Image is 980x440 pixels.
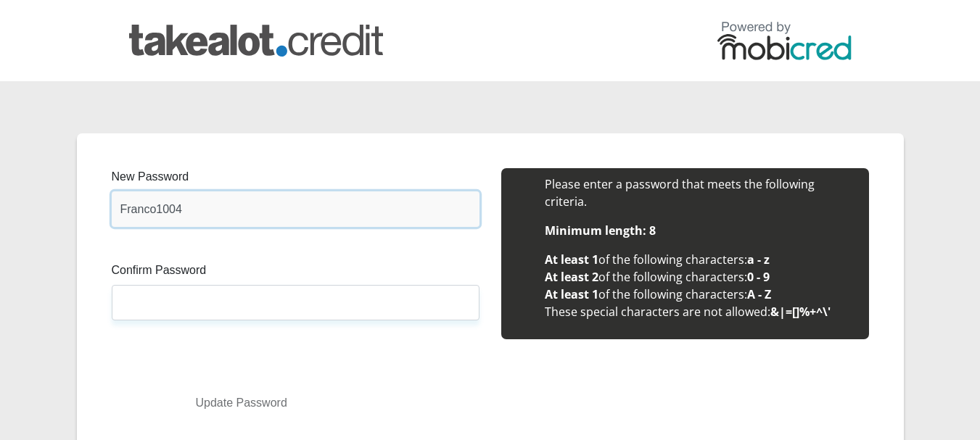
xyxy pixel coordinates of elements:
[129,25,383,57] img: takealot_credit logo
[112,285,479,320] input: Confirm Password
[747,252,770,267] b: a - z
[545,286,598,302] b: At least 1
[747,286,771,302] b: A - Z
[545,286,855,303] li: of the following characters:
[545,223,656,238] b: Minimum length: 8
[545,268,855,286] li: of the following characters:
[112,191,479,227] input: Enter new Password
[545,251,855,268] li: of the following characters:
[112,262,479,285] label: Confirm Password
[112,168,479,191] label: New Password
[545,252,598,267] b: At least 1
[747,269,770,285] b: 0 - 9
[770,304,831,320] b: &|=[]%+^\'
[717,21,852,60] img: powered by mobicred logo
[545,175,855,210] li: Please enter a password that meets the following criteria.
[545,269,598,285] b: At least 2
[545,303,855,320] li: These special characters are not allowed:
[123,390,361,416] button: Update Password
